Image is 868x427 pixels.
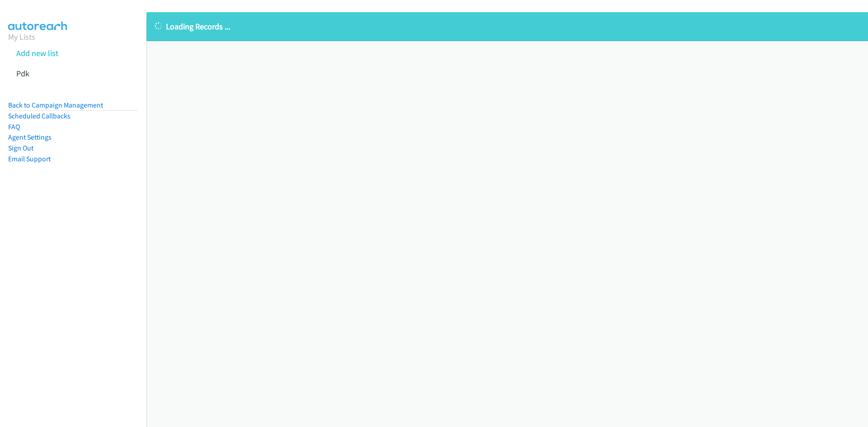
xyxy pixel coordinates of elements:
[8,101,103,109] a: Back to Campaign Management
[8,122,20,131] a: FAQ
[155,20,860,33] p: Loading Records ...
[16,68,29,79] a: Pdk
[16,48,58,58] a: Add new list
[8,144,33,152] a: Sign Out
[8,155,51,163] a: Email Support
[8,32,35,42] a: My Lists
[8,112,71,120] a: Scheduled Callbacks
[8,133,52,141] a: Agent Settings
